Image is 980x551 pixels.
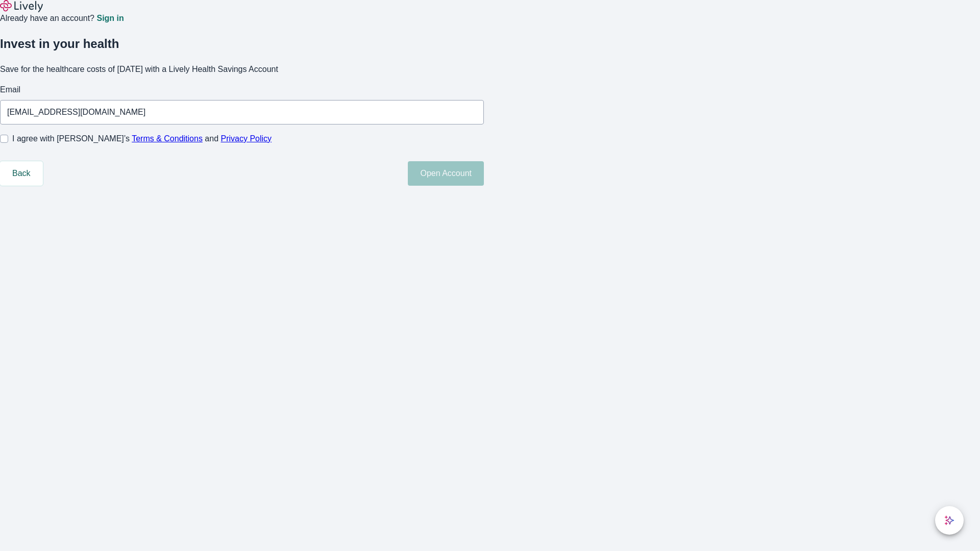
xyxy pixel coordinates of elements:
a: Sign in [96,14,124,22]
svg: Lively AI Assistant [944,515,954,525]
a: Privacy Policy [221,134,272,143]
span: I agree with [PERSON_NAME]’s and [12,133,272,145]
button: chat [935,506,964,535]
a: Terms & Conditions [132,134,203,143]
